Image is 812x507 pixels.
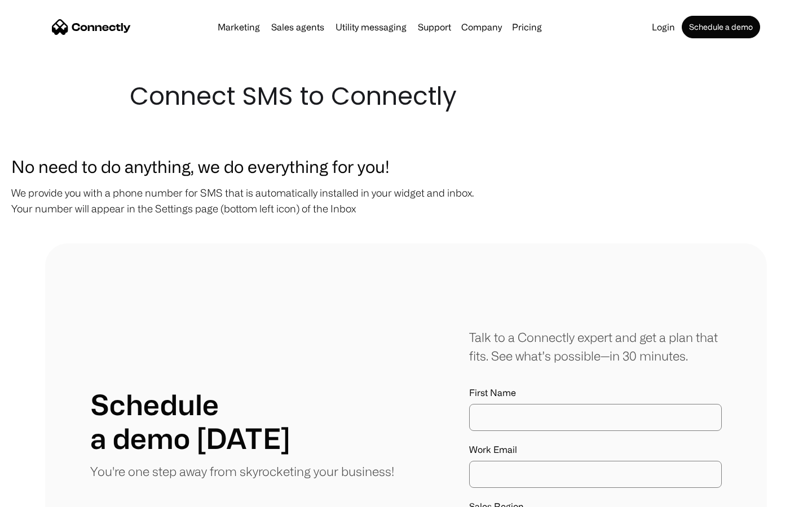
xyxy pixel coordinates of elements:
ul: Language list [23,487,68,503]
p: We provide you with a phone number for SMS that is automatically installed in your widget and inb... [11,185,801,216]
a: Utility messaging [331,23,411,32]
a: Support [413,23,456,32]
label: Work Email [469,444,722,455]
label: First Name [469,388,722,398]
h1: Connect SMS to Connectly [130,79,682,114]
h3: No need to do anything, we do everything for you! [11,153,801,179]
a: Schedule a demo [682,16,760,38]
h1: Schedule a demo [DATE] [90,388,290,455]
div: Talk to a Connectly expert and get a plan that fits. See what’s possible—in 30 minutes. [469,328,722,365]
p: You're one step away from skyrocketing your business! [90,462,394,481]
p: ‍ [11,222,801,238]
a: Sales agents [267,23,329,32]
div: Company [461,19,502,35]
a: Marketing [213,23,264,32]
a: Pricing [507,23,546,32]
a: Login [647,23,679,32]
aside: Language selected: English [11,487,68,503]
